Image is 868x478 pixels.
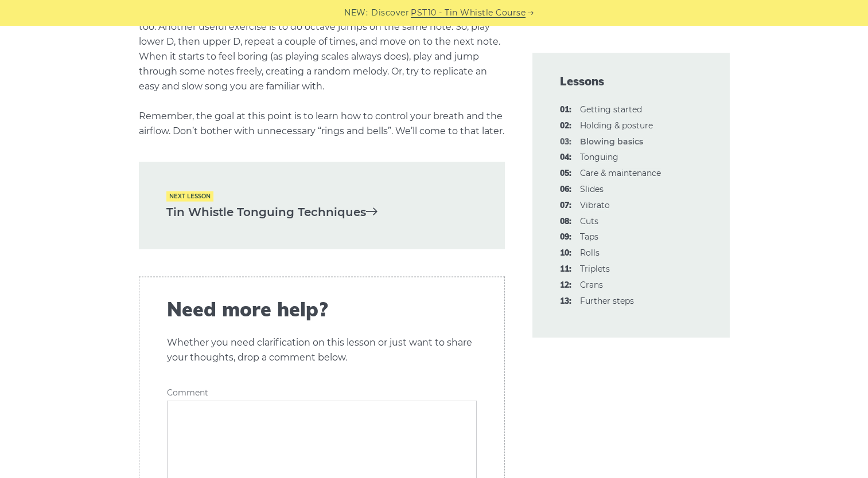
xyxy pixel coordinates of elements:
span: 06: [560,183,571,197]
span: Next lesson [166,191,213,201]
span: 02: [560,119,571,133]
a: 01:Getting started [580,104,642,115]
span: 07: [560,199,571,213]
span: Need more help? [167,298,477,322]
a: 04:Tonguing [580,152,618,162]
span: Lessons [560,73,702,89]
span: 13: [560,295,571,308]
a: 09:Taps [580,232,598,242]
p: Whether you need clarification on this lesson or just want to share your thoughts, drop a comment... [167,335,477,365]
span: 11: [560,262,571,276]
span: Discover [371,6,409,19]
span: 05: [560,167,571,181]
a: 11:Triplets [580,264,610,274]
span: 10: [560,246,571,260]
span: 12: [560,279,571,292]
a: 13:Further steps [580,296,634,306]
a: 06:Slides [580,184,604,194]
span: 01: [560,103,571,117]
a: 10:Rolls [580,248,600,258]
span: 08: [560,215,571,229]
a: PST10 - Tin Whistle Course [411,6,526,19]
span: 03: [560,135,571,149]
a: 07:Vibrato [580,200,610,210]
a: Tin Whistle Tonguing Techniques [166,203,477,222]
a: 05:Care & maintenance [580,168,661,178]
span: 04: [560,151,571,164]
label: Comment [167,388,477,398]
a: 08:Cuts [580,216,598,226]
strong: Blowing basics [580,136,643,147]
a: 02:Holding & posture [580,120,653,131]
a: 12:Crans [580,280,603,290]
span: 09: [560,230,571,244]
span: NEW: [344,6,368,19]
